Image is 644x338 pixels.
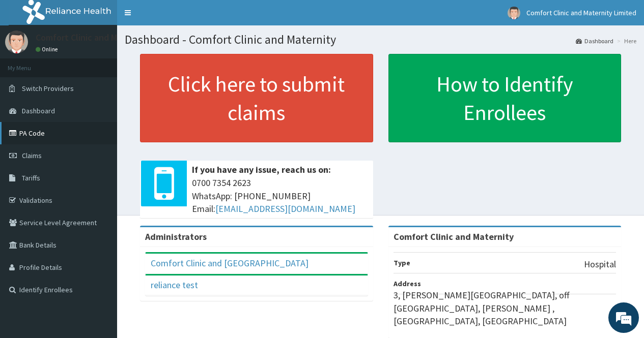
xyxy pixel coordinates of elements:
[125,33,636,46] h1: Dashboard - Comfort Clinic and Maternity
[151,279,198,291] a: reliance test
[140,54,373,142] a: Click here to submit claims
[394,289,617,328] p: 3, [PERSON_NAME][GEOGRAPHIC_DATA], off [GEOGRAPHIC_DATA], [PERSON_NAME] , [GEOGRAPHIC_DATA], [GEO...
[5,30,28,53] img: User Image
[22,84,74,93] span: Switch Providers
[167,5,191,29] div: Minimize live chat window
[394,279,421,288] b: Address
[526,8,636,17] span: Comfort Clinic and Maternity Limited
[36,46,60,53] a: Online
[614,37,636,45] li: Here
[151,257,309,269] a: Comfort Clinic and [GEOGRAPHIC_DATA]
[145,231,207,242] b: Administrators
[192,176,368,216] span: 0700 7354 2623 WhatsApp: [PHONE_NUMBER] Email:
[192,164,331,175] b: If you have any issue, reach us on:
[215,203,355,214] a: [EMAIL_ADDRESS][DOMAIN_NAME]
[394,258,410,267] b: Type
[22,151,42,160] span: Claims
[394,231,514,242] strong: Comfort Clinic and Maternity
[584,258,616,271] p: Hospital
[22,173,40,182] span: Tariffs
[59,103,141,206] span: We're online!
[5,228,194,263] textarea: Type your message and hit 'Enter'
[22,106,55,115] span: Dashboard
[53,57,171,70] div: Chat with us now
[36,33,182,42] p: Comfort Clinic and Maternity Limited
[508,7,520,19] img: User Image
[388,54,622,142] a: How to Identify Enrollees
[576,37,613,45] a: Dashboard
[19,51,41,76] img: d_794563401_company_1708531726252_794563401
